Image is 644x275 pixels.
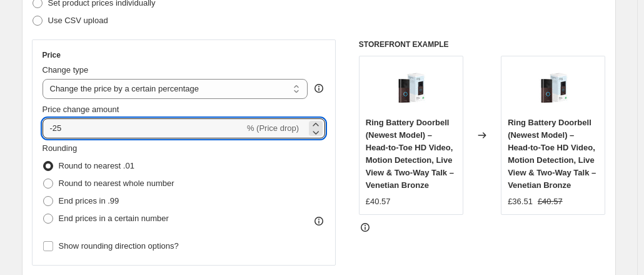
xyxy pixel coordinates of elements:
span: Price change amount [43,105,119,114]
span: Ring Battery Doorbell (Newest Model) – Head-to-Toe HD Video, Motion Detection, Live View & Two-Wa... [508,118,596,190]
span: Rounding [43,143,78,153]
span: End prices in .99 [59,196,119,205]
img: 41FtCUr5PuL_80x.jpg [386,63,436,113]
span: % (Price drop) [247,123,299,133]
span: Round to nearest .01 [59,161,134,170]
img: 41FtCUr5PuL_80x.jpg [528,63,578,113]
div: help [313,82,325,95]
div: £40.57 [366,195,391,208]
h6: STOREFRONT EXAMPLE [359,39,606,49]
h3: Price [43,50,61,60]
input: -15 [43,118,244,138]
span: Ring Battery Doorbell (Newest Model) – Head-to-Toe HD Video, Motion Detection, Live View & Two-Wa... [366,118,454,190]
span: Use CSV upload [48,16,108,25]
strike: £40.57 [538,195,563,208]
div: £36.51 [508,195,533,208]
span: Show rounding direction options? [59,241,179,251]
span: Round to nearest whole number [59,179,174,188]
span: Change type [43,65,89,75]
span: End prices in a certain number [59,214,169,223]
